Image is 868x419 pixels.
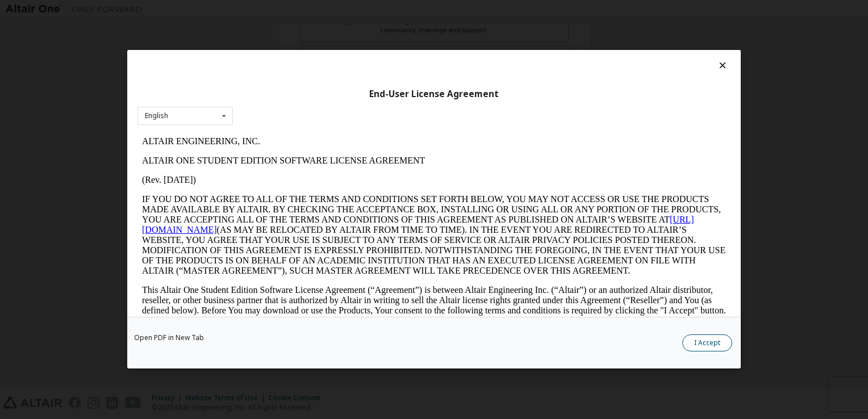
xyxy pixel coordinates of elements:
[137,89,731,100] div: End-User License Agreement
[145,112,168,119] div: English
[682,335,732,352] button: I Accept
[5,153,589,194] p: This Altair One Student Edition Software License Agreement (“Agreement”) is between Altair Engine...
[5,62,589,144] p: IF YOU DO NOT AGREE TO ALL OF THE TERMS AND CONDITIONS SET FORTH BELOW, YOU MAY NOT ACCESS OR USE...
[5,43,589,53] p: (Rev. [DATE])
[5,83,557,103] a: [URL][DOMAIN_NAME]
[5,24,589,34] p: ALTAIR ONE STUDENT EDITION SOFTWARE LICENSE AGREEMENT
[134,335,204,342] a: Open PDF in New Tab
[5,5,589,15] p: ALTAIR ENGINEERING, INC.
